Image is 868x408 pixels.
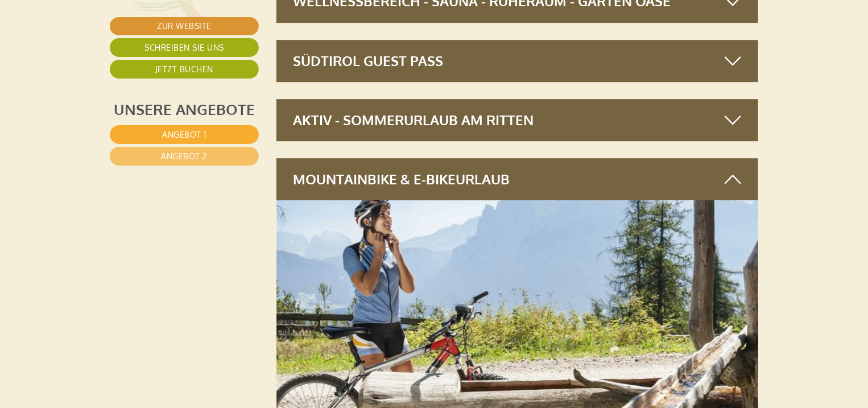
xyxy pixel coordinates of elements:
div: [DATE] [204,9,245,28]
div: Unsere Angebote [110,98,259,119]
small: 12:54 [262,56,431,64]
div: Aktiv - Sommerurlaub am Ritten [276,99,759,141]
a: Zur Website [110,17,259,35]
a: Schreiben Sie uns [110,38,259,57]
button: Senden [382,301,448,320]
span: Angebot 2 [161,151,208,161]
a: Jetzt buchen [110,60,259,79]
span: Angebot 1 [162,130,206,139]
div: Sie [262,34,431,43]
div: Guten Tag, wie können wir Ihnen helfen? [256,31,439,66]
div: Südtirol Guest Pass [276,40,759,82]
div: MOUNTAINBIKE & E-BIKEURLAUB [276,158,759,200]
